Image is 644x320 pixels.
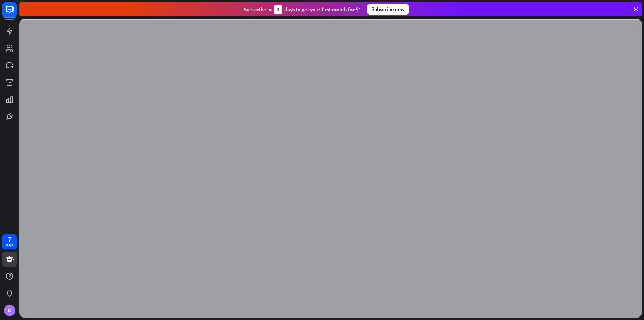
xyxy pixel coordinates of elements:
[274,5,282,14] div: 3
[367,4,409,15] div: Subscribe now
[8,236,11,243] div: 7
[2,234,17,249] a: 7 days
[6,243,13,248] div: days
[4,305,15,316] div: IS
[244,5,361,14] div: Subscribe in days to get your first month for $1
